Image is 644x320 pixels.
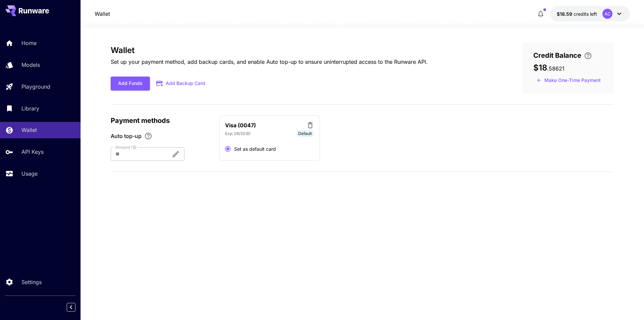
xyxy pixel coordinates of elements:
p: Visa (0047) [225,121,256,129]
div: $18.58621 [557,10,597,17]
p: Usage [21,170,38,178]
button: Make a one-time, non-recurring payment [533,75,604,86]
h3: Wallet [111,46,428,55]
p: Payment methods [111,116,211,126]
span: Default [296,131,314,137]
span: credits left [574,11,597,17]
button: Collapse sidebar [67,303,75,312]
p: Library [21,104,39,112]
p: Exp: 06/2030 [225,131,251,137]
div: Collapse sidebar [72,301,80,313]
span: $18 [533,63,547,73]
span: $18.59 [557,11,574,17]
button: Enter your card details and choose an Auto top-up amount to avoid service interruptions. We'll au... [581,52,595,60]
span: Set as default card [234,145,276,152]
span: Auto top-up [111,132,142,140]
div: AC [602,9,612,19]
label: Amount ($) [115,144,137,150]
nav: breadcrumb [95,10,110,18]
button: Add Backup Card [150,77,212,90]
span: . 58621 [547,65,565,72]
p: Playground [21,83,50,91]
p: API Keys [21,148,44,156]
p: Set up your payment method, add backup cards, and enable Auto top-up to ensure uninterrupted acce... [111,58,428,66]
p: Wallet [21,126,37,134]
span: Credit Balance [533,50,581,60]
button: $18.58621AC [550,6,630,21]
button: Enable Auto top-up to ensure uninterrupted service. We'll automatically bill the chosen amount wh... [142,132,155,140]
a: Wallet [95,10,110,18]
p: Models [21,61,40,69]
button: Add Funds [111,77,150,90]
p: Settings [21,278,42,286]
p: Home [21,39,37,47]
